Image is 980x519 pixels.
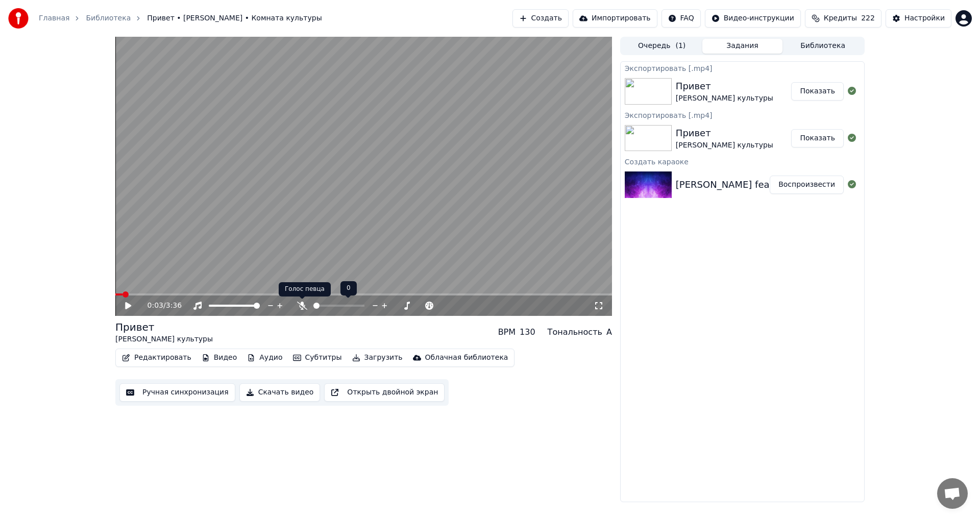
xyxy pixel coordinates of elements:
[243,351,286,365] button: Аудио
[937,478,968,509] div: Открытый чат
[118,351,195,365] button: Редактировать
[622,39,702,54] button: Очередь
[148,301,172,311] div: /
[324,383,445,402] button: Открыть двойной экран
[115,334,213,344] div: [PERSON_NAME] культуры
[289,351,346,365] button: Субтитры
[705,9,801,28] button: Видео-инструкции
[8,8,29,29] img: youka
[621,109,864,121] div: Экспортировать [.mp4]
[498,326,516,338] div: BPM
[904,13,945,23] div: Настройки
[520,326,535,338] div: 130
[791,82,844,101] button: Показать
[621,155,864,167] div: Создать караоке
[166,301,182,311] span: 3:36
[239,383,321,402] button: Скачать видео
[676,126,773,140] div: Привет
[340,281,357,295] div: 0
[861,13,875,23] span: 222
[39,13,69,23] a: Главная
[661,9,701,28] button: FAQ
[606,326,612,338] div: A
[621,62,864,74] div: Экспортировать [.mp4]
[770,176,844,194] button: Воспроизвести
[348,351,407,365] button: Загрузить
[39,13,322,23] nav: breadcrumb
[675,41,685,51] span: ( 1 )
[86,13,131,23] a: Библиотека
[198,351,241,365] button: Видео
[702,39,783,54] button: Задания
[148,301,163,311] span: 0:03
[573,9,657,28] button: Импортировать
[548,326,602,338] div: Тональность
[512,9,569,28] button: Создать
[425,353,508,363] div: Облачная библиотека
[676,178,914,192] div: [PERSON_NAME] feat. Комната культуры - Привет
[147,13,322,23] span: Привет • [PERSON_NAME] • Комната культуры
[119,383,235,402] button: Ручная синхронизация
[805,9,881,28] button: Кредиты222
[279,282,331,296] div: Голос певца
[676,140,773,151] div: [PERSON_NAME] культуры
[676,79,773,93] div: Привет
[791,129,844,147] button: Показать
[676,93,773,104] div: [PERSON_NAME] культуры
[115,320,213,334] div: Привет
[886,9,951,28] button: Настройки
[782,39,863,54] button: Библиотека
[824,13,857,23] span: Кредиты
